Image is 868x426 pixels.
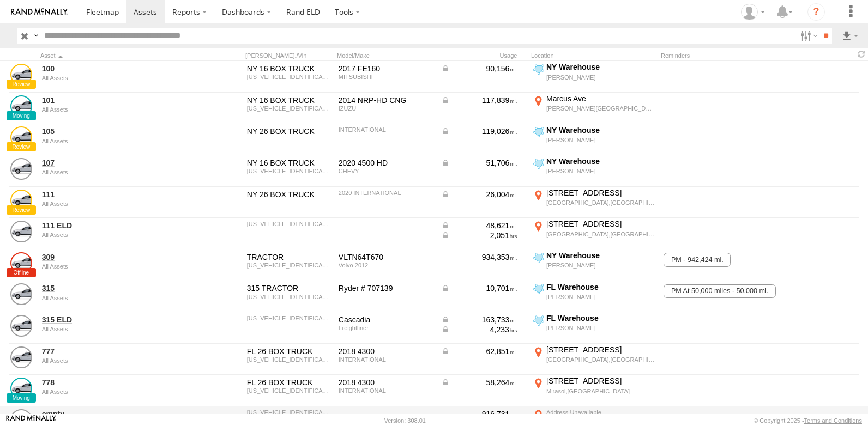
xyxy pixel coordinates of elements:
[441,190,517,199] div: Data from Vehicle CANbus
[339,283,433,293] div: Ryder # 707139
[546,199,655,206] div: [GEOGRAPHIC_DATA],[GEOGRAPHIC_DATA]
[247,95,331,105] div: NY 16 BOX TRUCK
[804,417,862,424] a: Terms and Conditions
[546,313,655,323] div: FL Warehouse
[247,126,331,136] div: NY 26 BOX TRUCK
[10,95,32,117] a: View Asset Details
[42,200,191,207] div: undefined
[247,283,331,293] div: 315 TRACTOR
[11,8,68,16] img: rand-logo.svg
[441,346,517,356] div: Data from Vehicle CANbus
[42,95,191,105] a: 101
[339,356,433,363] div: INTERNATIONAL
[10,378,32,399] a: View Asset Details
[441,230,517,240] div: Data from Vehicle CANbus
[796,28,819,44] label: Search Filter Options
[546,324,655,332] div: [PERSON_NAME]
[339,325,433,331] div: Freightliner
[40,52,193,59] div: Click to Sort
[546,125,655,135] div: NY Warehouse
[10,158,32,180] a: View Asset Details
[441,315,517,325] div: Data from Vehicle CANbus
[247,74,331,80] div: JL6BNG1A5HK003140
[546,345,655,355] div: [STREET_ADDRESS]
[42,106,191,113] div: undefined
[42,346,191,356] a: 777
[531,188,656,217] label: Click to View Current Location
[247,190,331,199] div: NY 26 BOX TRUCK
[531,125,656,155] label: Click to View Current Location
[10,64,32,86] a: View Asset Details
[247,387,331,394] div: 1HTMMMMLXJH530550
[32,28,40,44] label: Search Query
[531,251,656,280] label: Click to View Current Location
[441,126,517,136] div: Data from Vehicle CANbus
[531,219,656,248] label: Click to View Current Location
[531,313,656,343] label: Click to View Current Location
[841,28,859,44] label: Export results as...
[546,376,655,386] div: [STREET_ADDRESS]
[546,261,655,269] div: [PERSON_NAME]
[42,138,191,144] div: undefined
[339,190,433,196] div: 2020 INTERNATIONAL
[247,356,331,363] div: 1HTMMMML3JH530549
[546,282,655,292] div: FL Warehouse
[337,52,435,59] div: Model/Make
[42,158,191,168] a: 107
[42,221,191,230] a: 111 ELD
[531,156,656,186] label: Click to View Current Location
[339,168,433,174] div: CHEVY
[42,388,191,395] div: undefined
[546,387,655,395] div: Mirasol,[GEOGRAPHIC_DATA]
[441,64,517,74] div: Data from Vehicle CANbus
[441,158,517,168] div: Data from Vehicle CANbus
[247,158,331,168] div: NY 16 BOX TRUCK
[531,94,656,123] label: Click to View Current Location
[546,136,655,144] div: [PERSON_NAME]
[247,221,331,227] div: 3HAEUMML7LL385906
[439,52,527,59] div: Usage
[384,417,426,424] div: Version: 308.01
[546,251,655,260] div: NY Warehouse
[245,52,333,59] div: [PERSON_NAME]./Vin
[339,95,433,105] div: 2014 NRP-HD CNG
[10,315,32,337] a: View Asset Details
[531,62,656,92] label: Click to View Current Location
[737,4,769,20] div: Victor Calcano Jr
[546,74,655,81] div: [PERSON_NAME]
[441,283,517,293] div: Data from Vehicle CANbus
[10,190,32,211] a: View Asset Details
[531,345,656,374] label: Click to View Current Location
[42,190,191,199] a: 111
[441,95,517,105] div: Data from Vehicle CANbus
[441,252,517,262] div: 934,353
[339,126,433,133] div: INTERNATIONAL
[247,346,331,356] div: FL 26 BOX TRUCK
[546,293,655,301] div: [PERSON_NAME]
[546,105,655,112] div: [PERSON_NAME][GEOGRAPHIC_DATA],[GEOGRAPHIC_DATA]
[339,105,433,112] div: IZUZU
[247,378,331,387] div: FL 26 BOX TRUCK
[441,409,517,419] div: 916,731
[339,346,433,356] div: 2018 4300
[531,52,656,59] div: Location
[247,294,331,300] div: 3AKJHHDR6RSUV6338
[339,387,433,394] div: INTERNATIONAL
[339,158,433,168] div: 2020 4500 HD
[546,94,655,104] div: Marcus Ave
[247,409,331,416] div: 4V4NC9EH2CN540803
[441,378,517,387] div: Data from Vehicle CANbus
[441,221,517,230] div: Data from Vehicle CANbus
[42,357,191,364] div: undefined
[42,283,191,293] a: 315
[247,168,331,174] div: JALCDW160L7011596
[10,346,32,368] a: View Asset Details
[664,253,731,267] span: PM - 942,424 mi.
[546,219,655,229] div: [STREET_ADDRESS]
[6,415,56,426] a: Visit our Website
[42,75,191,81] div: undefined
[339,262,433,269] div: Volvo 2012
[10,221,32,242] a: View Asset Details
[546,156,655,166] div: NY Warehouse
[546,230,655,238] div: [GEOGRAPHIC_DATA],[GEOGRAPHIC_DATA]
